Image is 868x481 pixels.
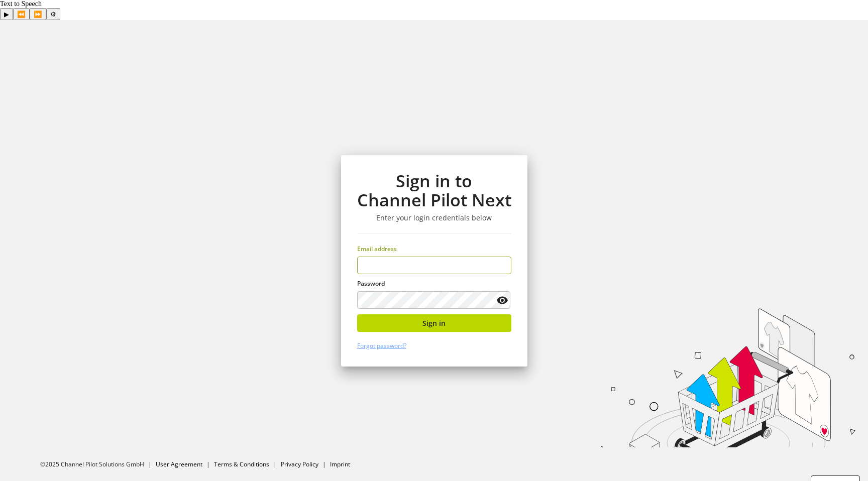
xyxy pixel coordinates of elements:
[357,171,511,210] h1: Sign in to Channel Pilot Next
[156,460,202,468] a: User Agreement
[46,8,60,20] button: Settings
[422,318,446,328] span: Sign in
[357,245,397,253] span: Email address
[357,279,385,288] span: Password
[357,341,406,350] a: Forgot password?
[214,460,269,468] a: Terms & Conditions
[494,259,506,271] keeper-lock: Open Keeper Popup
[357,213,511,222] h3: Enter your login credentials below
[357,314,511,332] button: Sign in
[40,460,156,469] li: ©2025 Channel Pilot Solutions GmbH
[30,8,46,20] button: Forward
[330,460,350,468] a: Imprint
[281,460,318,468] a: Privacy Policy
[13,8,30,20] button: Previous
